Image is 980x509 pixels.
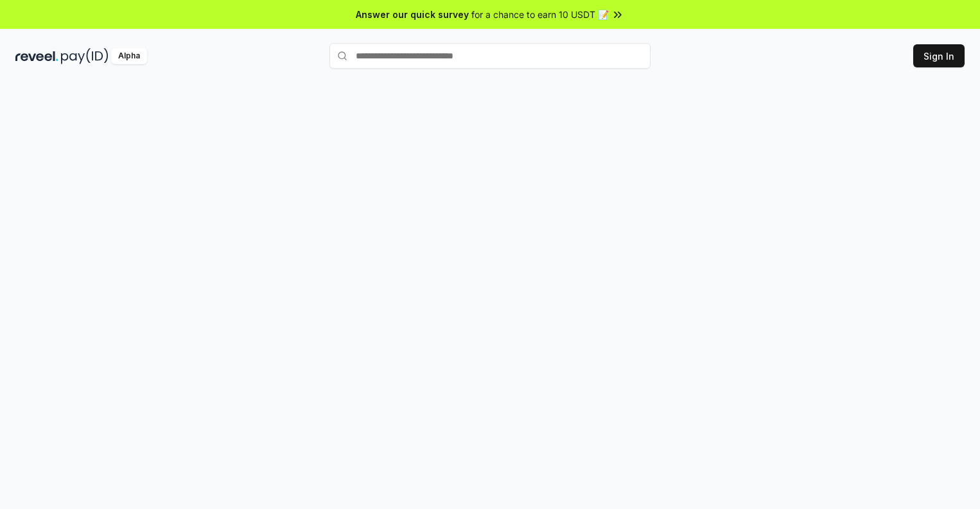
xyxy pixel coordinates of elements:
[356,8,469,21] span: Answer our quick survey
[15,48,58,64] img: reveel_dark
[913,44,965,67] button: Sign In
[111,48,147,64] div: Alpha
[61,48,109,64] img: pay_id
[471,8,609,21] span: for a chance to earn 10 USDT 📝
